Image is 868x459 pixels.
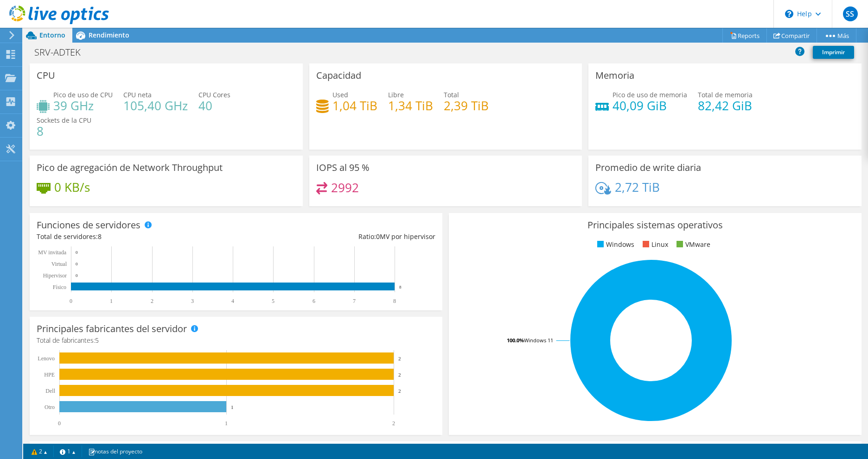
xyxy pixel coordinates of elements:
h3: Principales sistemas operativos [456,220,855,230]
text: 1 [231,404,234,410]
text: Virtual [51,261,67,267]
h4: 105,40 GHz [123,101,188,111]
text: Hipervisor [43,272,67,279]
h3: Funciones de servidores [37,220,140,230]
span: Total [444,90,459,99]
text: Otro [45,404,55,410]
h4: 82,42 GiB [698,101,753,111]
li: VMware [674,239,710,250]
text: 3 [191,298,194,304]
span: Used [332,90,348,99]
a: 2 [25,446,54,457]
text: 1 [225,420,228,427]
span: Entorno [39,31,65,39]
h4: 40 [198,101,230,111]
span: Libre [388,90,404,99]
tspan: 100.0% [507,337,524,344]
text: 4 [231,298,234,304]
h1: SRV-ADTEK [30,47,95,57]
text: 0 [58,420,61,427]
h4: 2,72 TiB [615,182,660,192]
h3: IOPS al 95 % [316,163,370,173]
tspan: Físico [53,284,66,290]
text: MV invitada [38,249,66,256]
text: Lenovo [38,355,55,362]
span: CPU neta [123,90,152,99]
text: 8 [393,298,396,304]
h3: Principales fabricantes del servidor [37,324,187,334]
a: Imprimir [813,46,854,59]
li: Linux [640,239,668,250]
a: Más [817,28,856,43]
text: 2 [398,388,401,394]
text: 6 [313,298,315,304]
span: Pico de uso de CPU [53,90,113,99]
h3: Promedio de write diaria [595,163,701,173]
text: HPE [44,371,55,378]
div: Ratio: MV por hipervisor [236,232,435,242]
span: Sockets de la CPU [37,116,91,125]
span: Pico de uso de memoria [613,90,687,99]
div: Total de servidores: [37,232,236,242]
span: 0 [376,232,380,241]
text: 0 [70,298,72,304]
h3: CPU [37,70,55,81]
h4: 40,09 GiB [613,101,687,111]
h4: 8 [37,126,91,136]
text: 7 [353,298,356,304]
h4: 1,04 TiB [332,101,377,111]
a: notas del proyecto [82,446,149,457]
span: SS [843,6,858,21]
text: 0 [76,273,78,278]
span: Rendimiento [89,31,129,39]
h4: Total de fabricantes: [37,335,435,346]
text: 8 [399,285,402,289]
a: 1 [53,446,82,457]
text: 2 [398,356,401,361]
text: 2 [392,420,395,427]
h4: 0 KB/s [54,182,90,192]
li: Windows [595,239,634,250]
svg: \n [785,10,793,18]
text: 0 [76,262,78,266]
text: 2 [398,372,401,377]
text: Dell [45,388,55,394]
text: 1 [110,298,113,304]
h3: Capacidad [316,70,361,81]
h4: 2,39 TiB [444,101,489,111]
tspan: Windows 11 [524,337,553,344]
text: 5 [272,298,274,304]
span: Total de memoria [698,90,753,99]
text: 2 [151,298,153,304]
span: 8 [98,232,102,241]
text: 0 [76,250,78,255]
span: CPU Cores [198,90,230,99]
h4: 39 GHz [53,101,113,111]
h4: 1,34 TiB [388,101,433,111]
a: Reports [722,28,767,43]
h3: Memoria [595,70,634,81]
h3: Pico de agregación de Network Throughput [37,163,223,173]
a: Compartir [766,28,817,43]
span: 5 [95,336,99,345]
h4: 2992 [331,182,359,193]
